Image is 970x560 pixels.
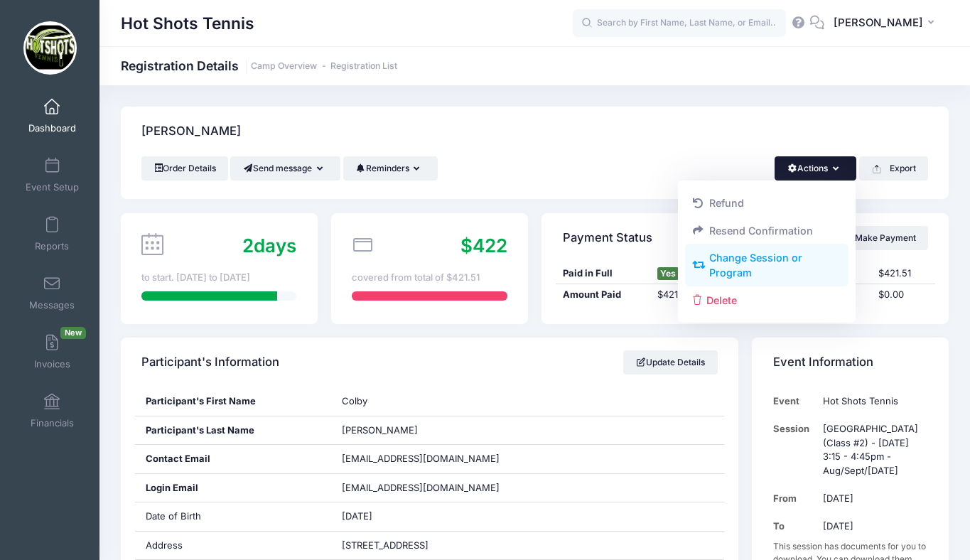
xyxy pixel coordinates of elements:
[135,445,332,473] div: Contact Email
[18,150,86,200] a: Event Setup
[834,226,928,250] a: Make Payment
[135,416,332,445] div: Participant's Last Name
[251,61,317,72] a: Camp Overview
[26,181,79,193] span: Event Setup
[23,21,77,75] img: Hot Shots Tennis
[650,288,745,302] div: $421.51
[773,485,817,512] td: From
[342,424,418,436] span: [PERSON_NAME]
[18,91,86,141] a: Dashboard
[342,539,429,551] span: [STREET_ADDRESS]
[685,217,849,244] a: Resend Confirmation
[563,217,652,258] h4: Payment Status
[773,387,817,415] td: Event
[135,474,332,502] div: Login Email
[34,358,70,370] span: Invoices
[816,387,927,415] td: Hot Shots Tennis
[135,532,332,560] div: Address
[121,58,397,73] h1: Registration Details
[141,271,296,285] div: to start. [DATE] to [DATE]
[775,156,856,181] button: Actions
[60,327,86,339] span: New
[342,481,519,495] span: [EMAIL_ADDRESS][DOMAIN_NAME]
[121,7,254,40] h1: Hot Shots Tennis
[28,122,76,134] span: Dashboard
[773,512,817,540] td: To
[834,15,923,31] span: [PERSON_NAME]
[18,209,86,259] a: Reports
[18,327,86,377] a: InvoicesNew
[343,156,438,181] button: Reminders
[342,453,500,464] span: [EMAIL_ADDRESS][DOMAIN_NAME]
[31,417,74,429] span: Financials
[685,286,849,313] a: Delete
[773,343,873,383] h4: Event Information
[685,190,849,217] a: Refund
[773,415,817,485] td: Session
[824,7,949,40] button: [PERSON_NAME]
[657,267,679,280] span: Yes
[135,387,332,416] div: Participant's First Name
[556,288,650,302] div: Amount Paid
[18,268,86,318] a: Messages
[242,235,254,257] span: 2
[141,156,228,181] a: Order Details
[623,350,718,375] a: Update Details
[859,156,928,181] button: Export
[816,512,927,540] td: [DATE]
[685,244,849,287] a: Change Session or Program
[330,61,397,72] a: Registration List
[872,288,935,302] div: $0.00
[816,485,927,512] td: [DATE]
[816,415,927,485] td: [GEOGRAPHIC_DATA] (Class #2) - [DATE] 3:15 - 4:45pm - Aug/Sept/[DATE]
[141,112,241,152] h4: [PERSON_NAME]
[35,240,69,252] span: Reports
[242,232,296,259] div: days
[29,299,75,311] span: Messages
[342,510,372,522] span: [DATE]
[230,156,340,181] button: Send message
[872,266,935,281] div: $421.51
[18,386,86,436] a: Financials
[135,502,332,531] div: Date of Birth
[342,395,367,406] span: Colby
[352,271,507,285] div: covered from total of $421.51
[460,235,507,257] span: $422
[556,266,650,281] div: Paid in Full
[573,9,786,38] input: Search by First Name, Last Name, or Email...
[141,343,279,383] h4: Participant's Information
